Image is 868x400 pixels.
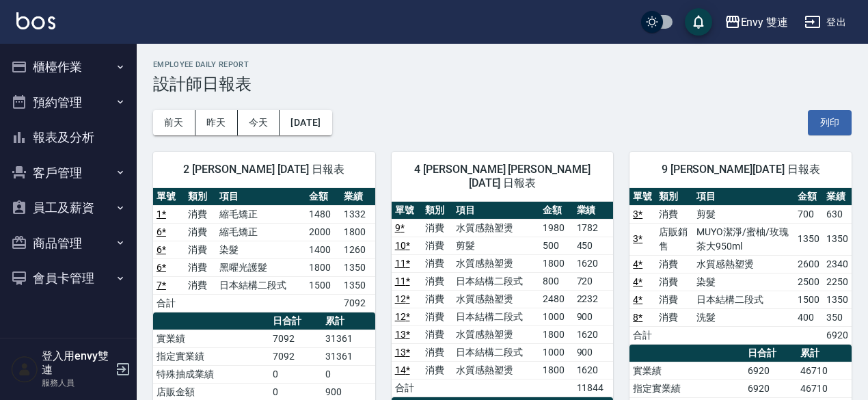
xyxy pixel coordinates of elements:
[794,255,823,273] td: 2600
[539,254,573,272] td: 1800
[655,308,693,326] td: 消費
[422,254,452,272] td: 消費
[823,291,852,308] td: 1350
[452,343,539,361] td: 日本結構二段式
[452,308,539,325] td: 日本結構二段式
[216,276,306,294] td: 日本結構二段式
[306,276,340,294] td: 1500
[153,188,375,312] table: a dense table
[422,343,452,361] td: 消費
[16,12,55,29] img: Logo
[452,254,539,272] td: 水質感熱塑燙
[685,8,712,36] button: save
[185,205,216,223] td: 消費
[306,241,340,258] td: 1400
[794,205,823,223] td: 700
[539,290,573,308] td: 2480
[340,276,375,294] td: 1350
[629,326,655,344] td: 合計
[269,347,322,365] td: 7092
[693,223,794,255] td: MUYO潔淨/蜜柚/玫瑰茶大950ml
[216,188,306,206] th: 項目
[573,290,614,308] td: 2232
[823,188,852,206] th: 業績
[340,188,375,206] th: 業績
[539,361,573,379] td: 1800
[823,308,852,326] td: 350
[452,290,539,308] td: 水質感熱塑燙
[452,202,539,219] th: 項目
[539,219,573,237] td: 1980
[422,219,452,237] td: 消費
[153,75,852,94] h3: 設計師日報表
[539,308,573,325] td: 1000
[573,272,614,290] td: 720
[5,190,131,226] button: 員工及薪資
[392,202,422,219] th: 單號
[322,330,375,347] td: 31361
[422,272,452,290] td: 消費
[5,120,131,155] button: 報表及分析
[655,223,693,255] td: 店販銷售
[340,241,375,258] td: 1260
[629,188,852,345] table: a dense table
[539,325,573,343] td: 1800
[823,255,852,273] td: 2340
[340,294,375,312] td: 7092
[741,14,789,31] div: Envy 雙連
[539,343,573,361] td: 1000
[5,226,131,261] button: 商品管理
[794,273,823,291] td: 2500
[823,223,852,255] td: 1350
[422,308,452,325] td: 消費
[539,202,573,219] th: 金額
[5,261,131,296] button: 會員卡管理
[794,188,823,206] th: 金額
[153,330,269,347] td: 實業績
[340,205,375,223] td: 1332
[169,163,359,176] span: 2 [PERSON_NAME] [DATE] 日報表
[794,223,823,255] td: 1350
[408,163,597,190] span: 4 [PERSON_NAME] [PERSON_NAME][DATE] 日報表
[693,308,794,326] td: 洗髮
[797,379,852,397] td: 46710
[269,312,322,330] th: 日合計
[693,205,794,223] td: 剪髮
[794,291,823,308] td: 1500
[744,362,797,379] td: 6920
[539,237,573,254] td: 500
[823,273,852,291] td: 2250
[573,219,614,237] td: 1782
[185,188,216,206] th: 類別
[153,294,185,312] td: 合計
[216,258,306,276] td: 黑曜光護髮
[629,188,655,206] th: 單號
[5,49,131,85] button: 櫃檯作業
[744,379,797,397] td: 6920
[269,330,322,347] td: 7092
[655,273,693,291] td: 消費
[823,205,852,223] td: 630
[322,365,375,383] td: 0
[216,205,306,223] td: 縮毛矯正
[153,188,185,206] th: 單號
[573,379,614,397] td: 11844
[185,223,216,241] td: 消費
[422,237,452,254] td: 消費
[629,379,744,397] td: 指定實業績
[42,377,111,389] p: 服務人員
[452,361,539,379] td: 水質感熱塑燙
[629,362,744,379] td: 實業績
[153,110,195,135] button: 前天
[797,362,852,379] td: 46710
[340,223,375,241] td: 1800
[185,258,216,276] td: 消費
[5,155,131,191] button: 客戶管理
[799,10,852,35] button: 登出
[269,365,322,383] td: 0
[744,345,797,362] th: 日合計
[452,325,539,343] td: 水質感熱塑燙
[42,349,111,377] h5: 登入用envy雙連
[539,272,573,290] td: 800
[322,312,375,330] th: 累計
